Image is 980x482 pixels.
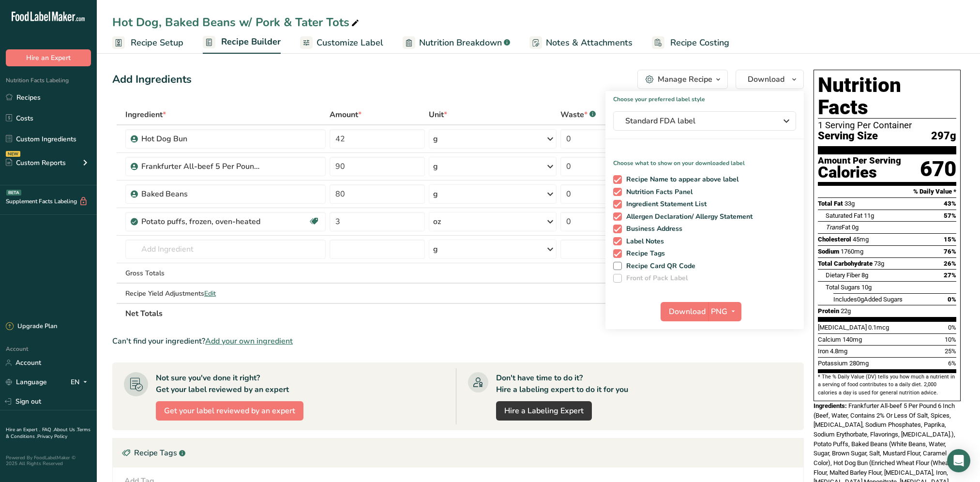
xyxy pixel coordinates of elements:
span: 280mg [849,360,869,367]
button: Download [661,302,708,321]
div: 1 Serving Per Container [818,120,956,130]
div: Don't have time to do it? Hire a labeling expert to do it for you [496,372,628,395]
span: 43% [944,200,956,207]
span: Sodium [818,248,839,255]
span: Recipe Costing [670,36,729,49]
th: Net Totals [123,303,658,323]
div: Calories [818,166,901,180]
span: Amount [330,109,362,120]
span: 76% [944,248,956,255]
div: Waste [560,109,596,120]
span: Allergen Declaration/ Allergy Statement [622,212,753,221]
span: Add your own ingredient [205,335,293,347]
span: Protein [818,307,839,315]
span: Nutrition Breakdown [419,36,502,49]
span: 0g [852,224,859,231]
a: Recipe Setup [112,32,183,54]
a: FAQ . [42,426,54,433]
span: Download [669,306,706,317]
a: Recipe Builder [203,31,281,54]
span: Recipe Builder [221,35,281,48]
span: 0.1mcg [868,324,889,331]
div: Open Intercom Messenger [947,449,970,472]
span: Serving Size [818,130,878,142]
div: g [433,133,438,145]
span: Download [748,74,784,85]
div: BETA [6,190,21,196]
span: 57% [944,212,956,219]
div: EN [71,377,91,388]
span: 15% [944,236,956,243]
i: Trans [826,224,842,231]
span: Calcium [818,336,841,343]
span: Nutrition Facts Panel [622,188,693,196]
a: Nutrition Breakdown [403,32,510,54]
span: Ingredients: [814,402,847,409]
span: Ingredient [125,109,166,120]
div: Recipe Tags [113,438,803,467]
span: 1760mg [841,248,863,255]
span: Business Address [622,225,683,233]
span: Notes & Attachments [546,36,633,49]
span: Iron [818,347,829,355]
span: 297g [931,130,956,142]
div: Add Ingredients [112,72,192,88]
span: 6% [948,360,956,367]
button: Hire an Expert [6,49,91,66]
div: g [433,161,438,172]
button: Get your label reviewed by an expert [156,401,303,421]
span: Total Sugars [826,284,860,291]
span: 10g [861,284,872,291]
a: Recipe Costing [652,32,729,54]
span: Recipe Name to appear above label [622,175,739,184]
div: Recipe Yield Adjustments [125,288,326,299]
div: 670 [920,156,956,182]
span: Saturated Fat [826,212,862,219]
span: Cholesterol [818,236,851,243]
span: 33g [844,200,855,207]
span: Total Fat [818,200,843,207]
span: 73g [874,260,884,267]
span: 45mg [853,236,869,243]
span: 4.8mg [830,347,847,355]
section: * The % Daily Value (DV) tells you how much a nutrient in a serving of food contributes to a dail... [818,373,956,397]
span: 10% [945,336,956,343]
div: oz [433,216,441,227]
div: Potato puffs, frozen, oven-heated [141,216,262,227]
a: Notes & Attachments [529,32,633,54]
span: Recipe Setup [131,36,183,49]
span: Get your label reviewed by an expert [164,405,295,417]
span: Label Notes [622,237,664,246]
button: Standard FDA label [613,111,796,131]
span: 11g [864,212,874,219]
button: Manage Recipe [637,70,728,89]
button: PNG [708,302,741,321]
div: g [433,188,438,200]
span: 27% [944,271,956,279]
span: Dietary Fiber [826,271,860,279]
span: 8g [861,271,868,279]
h1: Choose your preferred label style [605,91,804,104]
span: Recipe Card QR Code [622,262,696,271]
span: Includes Added Sugars [833,296,903,303]
div: Manage Recipe [658,74,712,85]
h1: Nutrition Facts [818,74,956,119]
div: NEW [6,151,20,157]
span: Standard FDA label [625,115,770,127]
div: Baked Beans [141,188,262,200]
span: 0% [948,296,956,303]
div: Not sure you've done it right? Get your label reviewed by an expert [156,372,289,395]
a: Terms & Conditions . [6,426,90,440]
span: 25% [945,347,956,355]
span: 0% [948,324,956,331]
a: Language [6,374,47,391]
section: % Daily Value * [818,186,956,197]
a: Hire an Expert . [6,426,40,433]
span: Edit [204,289,216,298]
span: Front of Pack Label [622,274,688,283]
span: 26% [944,260,956,267]
a: Customize Label [300,32,383,54]
p: Choose what to show on your downloaded label [605,151,804,167]
span: Potassium [818,360,848,367]
div: Upgrade Plan [6,322,57,331]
